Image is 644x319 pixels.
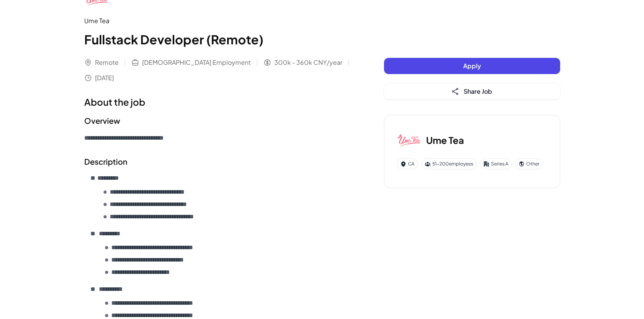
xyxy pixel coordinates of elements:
[84,95,353,109] h1: About the job
[384,83,560,100] button: Share Job
[397,159,418,169] div: CA
[84,115,353,127] h2: Overview
[463,62,481,70] span: Apply
[84,16,353,25] div: Ume Tea
[480,159,512,169] div: Series A
[95,58,119,67] span: Remote
[426,133,464,147] h3: Ume Tea
[515,159,543,169] div: Other
[84,30,353,49] h1: Fullstack Developer (Remote)
[464,87,492,95] span: Share Job
[84,156,353,167] h2: Description
[95,73,114,83] span: [DATE]
[421,159,477,169] div: 51-200 employees
[142,58,251,67] span: [DEMOGRAPHIC_DATA] Employment
[397,128,421,152] img: Um
[274,58,342,67] span: 300k - 360k CNY/year
[384,58,560,74] button: Apply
